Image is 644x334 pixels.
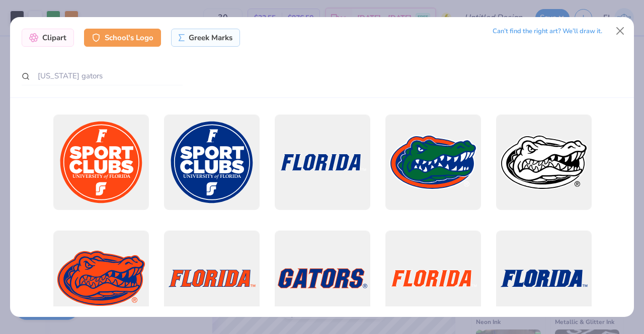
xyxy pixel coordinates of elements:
button: Close [611,22,630,41]
div: School's Logo [84,29,161,47]
input: Search by name [22,67,183,85]
div: Can’t find the right art? We’ll draw it. [493,23,602,40]
div: Greek Marks [171,29,240,47]
div: Clipart [22,29,74,47]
